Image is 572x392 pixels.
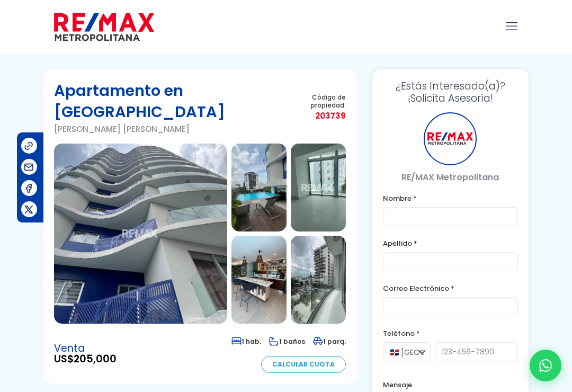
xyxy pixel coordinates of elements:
[383,171,518,184] p: RE/MAX Metropolitana
[291,144,346,231] img: Apartamento en Piantini
[23,140,34,152] img: Compartir
[383,192,518,205] label: Nombre *
[23,162,34,173] img: Compartir
[74,352,117,366] span: 205,000
[383,378,518,391] label: Mensaje
[231,144,287,231] img: Apartamento en Piantini
[383,282,518,295] label: Correo Electrónico *
[54,144,227,324] img: Apartamento en Piantini
[54,343,117,354] span: Venta
[231,337,261,346] span: 1 hab.
[383,80,518,104] h3: ¡Solicita Asesoría!
[291,109,346,122] span: 203739
[23,183,34,194] img: Compartir
[54,354,117,364] span: US$
[383,237,518,250] label: Apellido *
[54,80,291,122] h1: Apartamento en [GEOGRAPHIC_DATA]
[383,327,518,340] label: Teléfono *
[269,337,305,346] span: 1 baños
[23,204,34,215] img: Compartir
[424,112,477,165] div: RE/MAX Metropolitana
[231,236,287,324] img: Apartamento en Piantini
[503,17,521,35] a: mobile menu
[261,356,346,373] a: Calcular Cuota
[291,236,346,324] img: Apartamento en Piantini
[54,11,154,43] img: remax-metropolitana-logo
[383,80,518,92] span: ¿Estás Interesado(a)?
[435,342,518,361] input: 123-456-7890
[54,122,291,136] p: [PERSON_NAME] [PERSON_NAME]
[291,93,346,109] span: Código de propiedad:
[313,337,346,346] span: 1 parq.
